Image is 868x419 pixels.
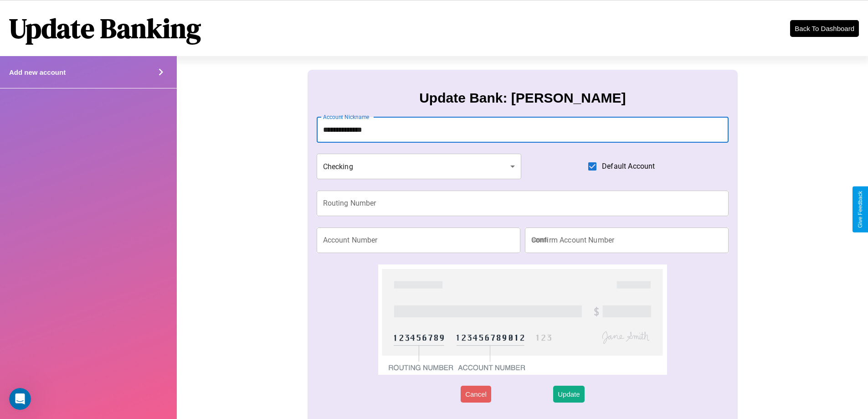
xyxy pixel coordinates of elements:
span: Default Account [602,161,655,172]
button: Back To Dashboard [790,20,859,37]
button: Update [553,386,584,403]
div: Give Feedback [857,191,863,228]
iframe: Intercom live chat [9,388,31,410]
h1: Update Banking [9,10,201,47]
h3: Update Bank: [PERSON_NAME] [419,90,626,106]
div: Checking [317,154,522,179]
img: check [378,264,667,375]
button: Cancel [461,386,491,403]
h4: Add new account [9,68,66,76]
label: Account Nickname [323,113,370,121]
